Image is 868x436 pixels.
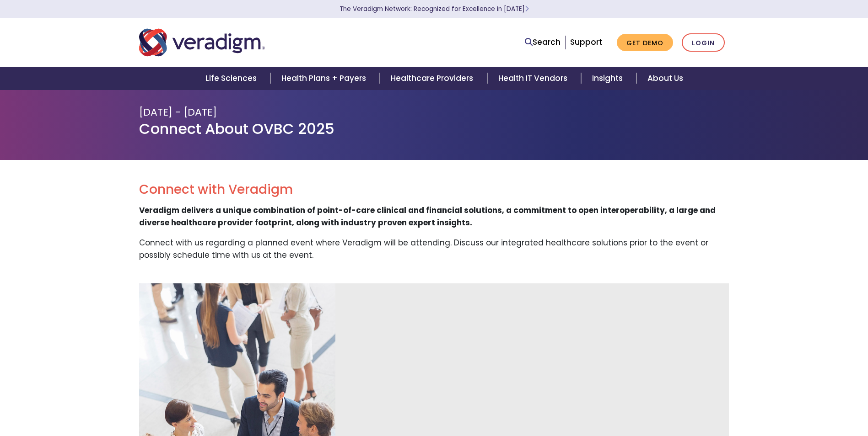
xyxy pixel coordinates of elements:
[487,67,581,90] a: Health IT Vendors
[139,27,265,58] img: Veradigm logo
[570,37,602,48] a: Support
[636,67,694,90] a: About Us
[581,67,636,90] a: Insights
[139,105,217,119] span: [DATE] - [DATE]
[139,182,729,197] h2: Connect with Veradigm
[682,33,725,52] a: Login
[139,237,729,261] p: Connect with us regarding a planned event where Veradigm will be attending. Discuss our integrate...
[617,34,673,52] a: Get Demo
[139,120,729,138] h1: Connect About OVBC 2025
[525,5,529,13] span: Learn More
[139,205,716,228] strong: Veradigm delivers a unique combination of point-of-care clinical and financial solutions, a commi...
[194,67,270,90] a: Life Sciences
[380,67,487,90] a: Healthcare Providers
[340,5,529,13] a: The Veradigm Network: Recognized for Excellence in [DATE]Learn More
[525,36,561,48] a: Search
[270,67,380,90] a: Health Plans + Payers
